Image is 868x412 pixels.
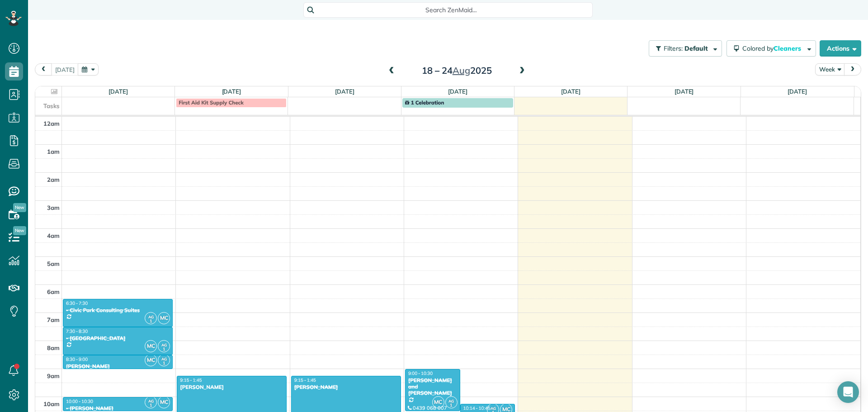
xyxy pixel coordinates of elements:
[684,44,708,52] span: Default
[664,44,683,52] span: Filters:
[47,288,60,295] span: 6am
[145,354,157,366] span: MC
[43,400,60,407] span: 10am
[66,300,88,306] span: 6:30 - 7:30
[47,232,60,239] span: 4am
[463,405,491,411] span: 10:14 - 10:45
[294,384,398,390] div: [PERSON_NAME]
[66,356,88,362] span: 8:30 - 9:00
[35,63,52,76] button: prev
[820,40,861,57] button: Actions
[649,40,722,57] button: Filters: Default
[788,88,807,95] a: [DATE]
[408,370,433,376] span: 9:00 - 10:30
[66,405,170,412] div: - [PERSON_NAME]
[837,381,859,403] div: Open Intercom Messenger
[491,406,496,411] span: AG
[161,342,167,347] span: AG
[66,335,170,341] div: - [GEOGRAPHIC_DATA]
[158,359,170,368] small: 1
[148,398,154,403] span: AG
[179,384,284,390] div: [PERSON_NAME]
[448,88,467,95] a: [DATE]
[644,40,722,57] a: Filters: Default
[47,316,60,323] span: 7am
[13,226,26,235] span: New
[108,88,128,95] a: [DATE]
[675,88,694,95] a: [DATE]
[148,314,154,319] span: AG
[43,120,60,127] span: 12am
[774,44,802,52] span: Cleaners
[222,88,241,95] a: [DATE]
[66,328,88,334] span: 7:30 - 8:30
[400,66,513,76] h2: 18 – 24 2025
[145,340,157,352] span: MC
[561,88,580,95] a: [DATE]
[179,99,244,106] span: First Aid Kit Supply Check
[815,63,845,76] button: Week
[432,396,444,408] span: MC
[408,377,458,397] div: [PERSON_NAME] and [PERSON_NAME]
[158,312,170,324] span: MC
[66,307,170,313] div: - Civic Park Consulting Suites
[335,88,354,95] a: [DATE]
[47,176,60,183] span: 2am
[161,356,167,361] span: AG
[726,40,816,57] button: Colored byCleaners
[294,377,316,383] span: 9:15 - 1:45
[145,317,156,326] small: 1
[180,377,202,383] span: 9:15 - 1:45
[47,260,60,267] span: 5am
[47,204,60,211] span: 3am
[66,398,93,404] span: 10:00 - 10:30
[145,401,156,410] small: 1
[742,44,804,52] span: Colored by
[405,99,444,106] span: 1 Celebration
[158,396,170,408] span: MC
[51,63,79,76] button: [DATE]
[47,148,60,155] span: 1am
[844,63,861,76] button: next
[453,65,470,76] span: Aug
[448,398,454,403] span: AG
[446,401,457,410] small: 1
[66,363,170,369] div: [PERSON_NAME]
[158,345,170,354] small: 1
[47,344,60,351] span: 8am
[47,372,60,379] span: 9am
[13,203,26,212] span: New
